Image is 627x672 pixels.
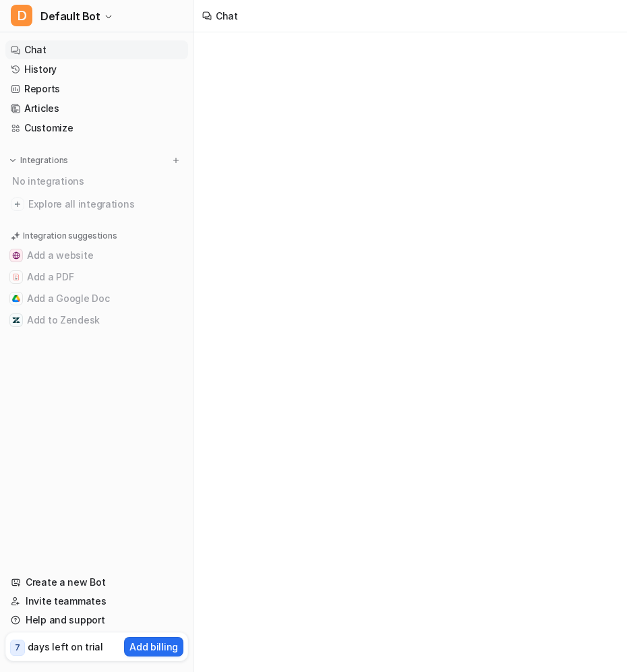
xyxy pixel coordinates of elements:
img: Add a PDF [12,273,20,281]
button: Add billing [124,637,183,656]
button: Add to ZendeskAdd to Zendesk [5,309,188,331]
div: Chat [216,9,238,23]
a: Chat [5,40,188,59]
a: Customize [5,119,188,138]
a: Reports [5,80,188,98]
a: History [5,60,188,79]
p: Add billing [129,640,178,654]
img: Add to Zendesk [12,316,20,324]
button: Integrations [5,154,72,167]
img: Add a Google Doc [12,295,20,303]
img: explore all integrations [11,197,24,211]
p: Integrations [20,155,68,166]
button: Add a Google DocAdd a Google Doc [5,288,188,309]
a: Create a new Bot [5,573,188,592]
a: Articles [5,99,188,118]
span: Default Bot [40,7,100,26]
img: Add a website [12,251,20,259]
button: Add a PDFAdd a PDF [5,266,188,288]
p: 7 [15,642,20,654]
p: Integration suggestions [23,230,117,242]
p: days left on trial [28,640,103,654]
a: Explore all integrations [5,195,188,214]
span: Explore all integrations [28,193,183,215]
button: Add a websiteAdd a website [5,245,188,266]
img: expand menu [8,156,18,165]
img: menu_add.svg [171,156,181,165]
div: No integrations [8,170,188,192]
span: D [11,5,32,26]
a: Help and support [5,611,188,630]
a: Invite teammates [5,592,188,611]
